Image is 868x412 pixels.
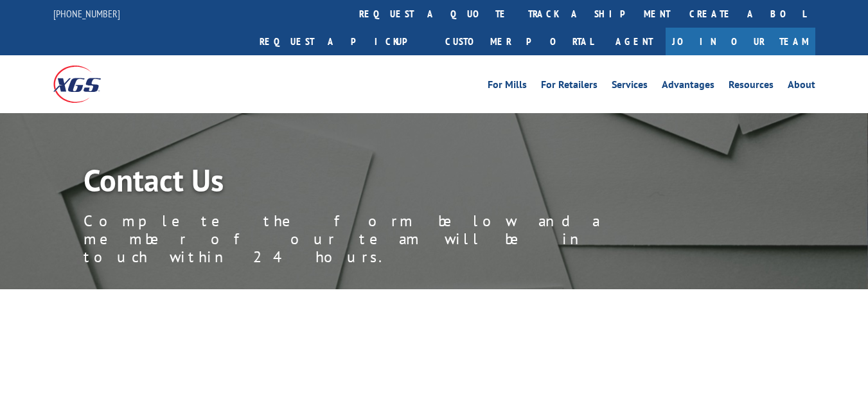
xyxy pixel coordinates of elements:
[612,80,648,94] a: Services
[436,28,603,55] a: Customer Portal
[788,80,815,94] a: About
[729,80,774,94] a: Resources
[488,80,527,94] a: For Mills
[666,28,815,55] a: Join Our Team
[541,80,598,94] a: For Retailers
[662,80,714,94] a: Advantages
[53,7,120,20] a: [PHONE_NUMBER]
[250,28,436,55] a: Request a pickup
[84,165,662,202] h1: Contact Us
[603,28,666,55] a: Agent
[84,212,662,266] p: Complete the form below and a member of our team will be in touch within 24 hours.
